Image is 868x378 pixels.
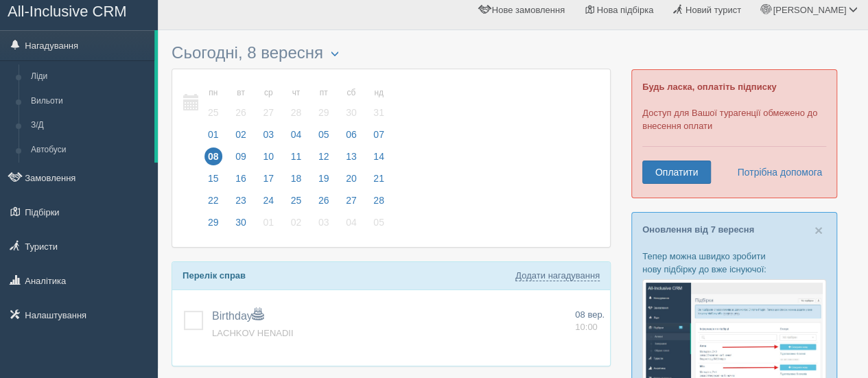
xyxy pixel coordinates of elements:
[228,193,254,215] a: 23
[25,113,154,138] a: З/Д
[631,69,837,198] div: Доступ для Вашої турагенції обмежено до внесення оплати
[228,80,254,127] a: вт 26
[370,126,388,143] span: 07
[342,126,360,143] span: 06
[370,213,388,231] span: 05
[283,215,309,237] a: 02
[283,127,309,149] a: 04
[366,149,388,171] a: 14
[315,87,333,99] small: пт
[259,126,277,143] span: 03
[342,213,360,231] span: 04
[315,126,333,143] span: 05
[232,191,250,209] span: 23
[311,127,337,149] a: 05
[338,127,364,149] a: 06
[172,44,611,62] h3: Сьогодні, 8 вересня
[311,171,337,193] a: 19
[315,169,333,187] span: 19
[338,149,364,171] a: 13
[255,127,281,149] a: 03
[370,169,388,187] span: 21
[575,309,605,320] span: 08 вер.
[338,193,364,215] a: 27
[311,80,337,127] a: пт 29
[366,193,388,215] a: 28
[200,149,226,171] a: 08
[200,127,226,149] a: 01
[204,87,222,99] small: пн
[311,149,337,171] a: 12
[204,169,222,187] span: 15
[183,270,246,281] b: Перелік справ
[288,104,305,121] span: 28
[8,3,127,20] span: All-Inclusive CRM
[232,147,250,165] span: 09
[366,80,388,127] a: нд 31
[232,169,250,187] span: 16
[228,171,254,193] a: 16
[212,328,293,338] a: LACHKOV HENADII
[259,104,277,121] span: 27
[288,213,305,231] span: 02
[259,169,277,187] span: 17
[311,215,337,237] a: 03
[288,87,305,99] small: чт
[597,5,654,15] span: Нова підбірка
[259,87,277,99] small: ср
[642,224,754,235] a: Оновлення від 7 вересня
[288,126,305,143] span: 04
[255,149,281,171] a: 10
[315,147,333,165] span: 12
[370,104,388,121] span: 31
[575,309,605,334] a: 08 вер. 10:00
[25,138,154,163] a: Автобуси
[370,191,388,209] span: 28
[338,80,364,127] a: сб 30
[283,171,309,193] a: 18
[288,191,305,209] span: 25
[685,5,741,15] span: Новий турист
[200,171,226,193] a: 15
[288,147,305,165] span: 11
[366,171,388,193] a: 21
[370,87,388,99] small: нд
[232,87,250,99] small: вт
[25,64,154,89] a: Ліди
[255,80,281,127] a: ср 27
[342,104,360,121] span: 30
[642,82,776,92] b: Будь ласка, оплатіть підписку
[370,147,388,165] span: 14
[232,104,250,121] span: 26
[204,126,222,143] span: 01
[288,169,305,187] span: 18
[338,171,364,193] a: 20
[283,193,309,215] a: 25
[315,104,333,121] span: 29
[315,191,333,209] span: 26
[283,80,309,127] a: чт 28
[366,215,388,237] a: 05
[342,191,360,209] span: 27
[204,213,222,231] span: 29
[204,191,222,209] span: 22
[283,149,309,171] a: 11
[814,223,823,237] button: Close
[642,250,826,276] p: Тепер можна швидко зробити нову підбірку до вже існуючої:
[342,169,360,187] span: 20
[773,5,846,15] span: [PERSON_NAME]
[228,127,254,149] a: 02
[200,193,226,215] a: 22
[212,310,263,322] a: Birthday
[232,126,250,143] span: 02
[200,215,226,237] a: 29
[492,5,565,15] span: Нове замовлення
[366,127,388,149] a: 07
[228,215,254,237] a: 30
[204,104,222,121] span: 25
[259,191,277,209] span: 24
[311,193,337,215] a: 26
[515,270,600,281] a: Додати нагадування
[25,89,154,114] a: Вильоти
[232,213,250,231] span: 30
